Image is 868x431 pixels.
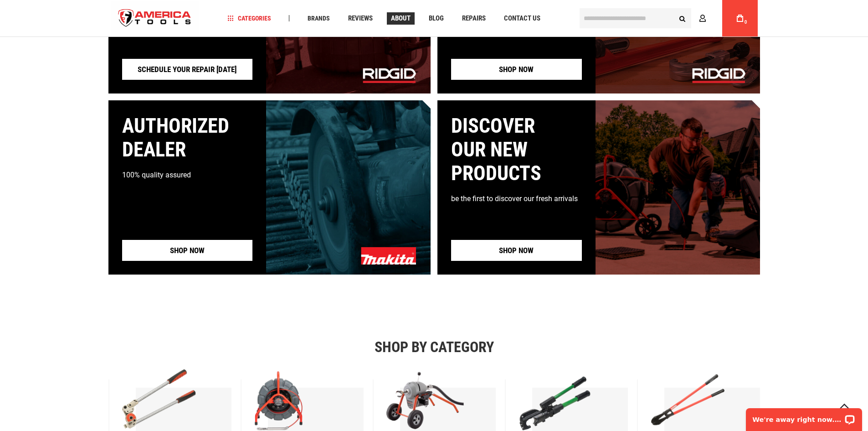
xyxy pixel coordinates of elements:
[425,12,448,25] a: Blog
[387,12,415,25] a: About
[108,338,760,356] div: Shop by category
[451,194,582,203] div: be the first to discover our fresh arrivals
[122,240,253,261] a: Shop now
[227,15,271,21] span: Categories
[122,171,253,179] div: 100% quality assured
[308,15,330,21] span: Brands
[740,402,868,431] iframe: LiveChat chat widget
[111,1,199,36] a: store logo
[451,59,582,80] a: Shop now
[745,20,747,25] span: 0
[451,114,582,185] div: Discover our new products
[122,59,253,80] a: Schedule your repair [DATE]
[223,12,275,25] a: Categories
[429,15,444,22] span: Blog
[458,12,490,25] a: Repairs
[451,240,582,261] a: Shop now
[504,15,540,22] span: Contact Us
[122,114,253,161] div: Authorized dealer
[391,15,411,22] span: About
[674,10,691,27] button: Search
[462,15,486,22] span: Repairs
[348,15,373,22] span: Reviews
[500,12,544,25] a: Contact Us
[303,12,334,25] a: Brands
[344,12,377,25] a: Reviews
[111,1,199,36] img: America Tools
